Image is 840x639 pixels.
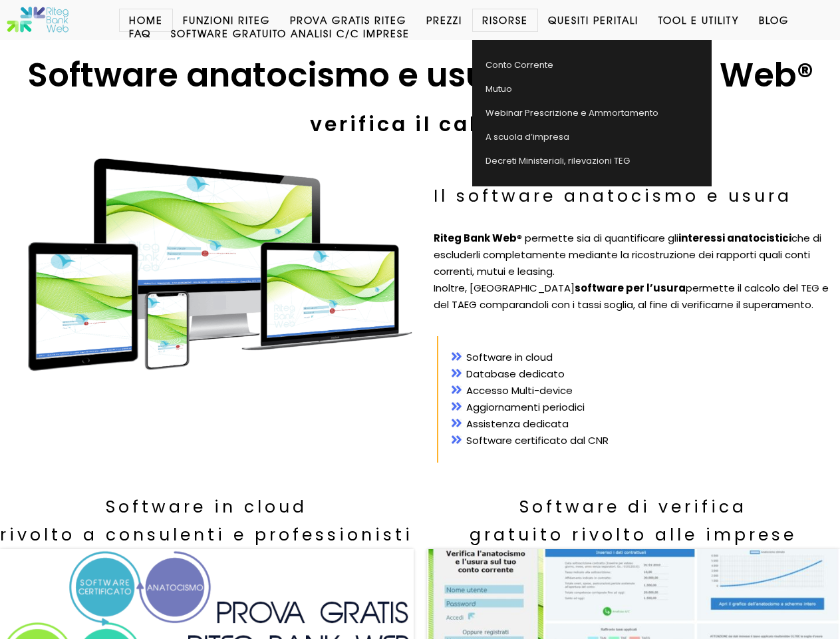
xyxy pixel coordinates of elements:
strong: Riteg Bank Web [434,231,517,245]
li: Aggiornamenti periodici [452,399,817,416]
h1: Software anatocismo e usura Riteg Bank Web® [13,53,827,97]
a: Decreti Ministeriali, rilevazioni TEG [472,149,698,173]
img: Software anatocismo e usura bancaria [7,7,70,33]
a: Prezzi [416,13,472,27]
li: Software in cloud [452,349,817,366]
strong: software per l’usura [575,281,686,295]
img: Il software anatocismo Riteg Bank Web, calcolo e verifica di conto corrente, mutuo e leasing [27,156,414,374]
a: Tool e Utility [648,13,749,27]
a: Funzioni Riteg [173,13,280,27]
a: Prova Gratis Riteg [280,13,416,27]
a: Software GRATUITO analisi c/c imprese [161,27,420,40]
a: Home [119,13,173,27]
li: Database dedicato [452,366,817,383]
p: ® permette sia di quantificare gli che di escluderli completamente mediante la ricostruzione dei ... [434,230,834,314]
li: Software certificato dal CNR [452,433,817,449]
li: Assistenza dedicata [452,416,817,433]
a: Blog [749,13,799,27]
a: Faq [119,27,161,40]
h3: Il software anatocismo e usura [434,182,834,210]
h2: verifica il calcolo [13,106,827,142]
a: Mutuo [472,77,698,101]
strong: interessi anatocistici [678,231,791,245]
a: Risorse [472,13,538,27]
a: Quesiti Peritali [538,13,648,27]
a: Webinar Prescrizione e Ammortamento [472,101,698,125]
a: A scuola d’impresa [472,125,698,149]
a: Conto Corrente [472,53,698,77]
li: Accesso Multi-device [452,383,817,399]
